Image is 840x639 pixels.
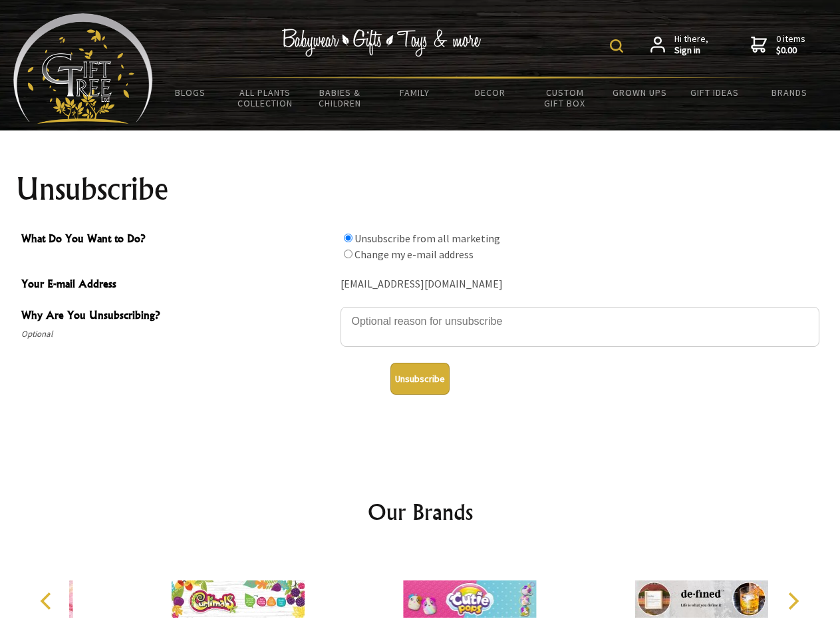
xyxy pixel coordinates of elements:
[344,234,352,242] input: What Do You Want to Do?
[16,173,825,205] h1: Unsubscribe
[776,45,805,57] strong: $0.00
[776,33,805,57] span: 0 items
[674,45,708,57] strong: Sign in
[527,79,603,117] a: Custom Gift Box
[390,363,450,395] button: Unsubscribe
[21,276,334,295] span: Your E-mail Address
[610,39,623,53] img: product search
[153,79,228,106] a: BLOGS
[21,307,334,326] span: Why Are You Unsubscribing?
[650,33,708,57] a: Hi there,Sign in
[303,79,378,117] a: Babies & Children
[21,230,334,250] span: What Do You Want to Do?
[344,250,352,258] input: What Do You Want to Do?
[341,307,819,347] textarea: Why Are You Unsubscribing?
[282,29,482,57] img: Babywear - Gifts - Toys & more
[602,79,677,106] a: Grown Ups
[33,586,63,616] button: Previous
[228,79,303,117] a: All Plants Collection
[677,79,752,106] a: Gift Ideas
[27,496,814,528] h2: Our Brands
[341,274,819,295] div: [EMAIL_ADDRESS][DOMAIN_NAME]
[674,33,708,57] span: Hi there,
[13,13,153,124] img: Babyware - Gifts - Toys and more...
[752,79,827,106] a: Brands
[354,248,474,261] label: Change my e-mail address
[21,326,334,342] span: Optional
[751,33,805,57] a: 0 items$0.00
[778,586,807,616] button: Next
[452,79,527,106] a: Decor
[378,79,453,106] a: Family
[354,232,500,245] label: Unsubscribe from all marketing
